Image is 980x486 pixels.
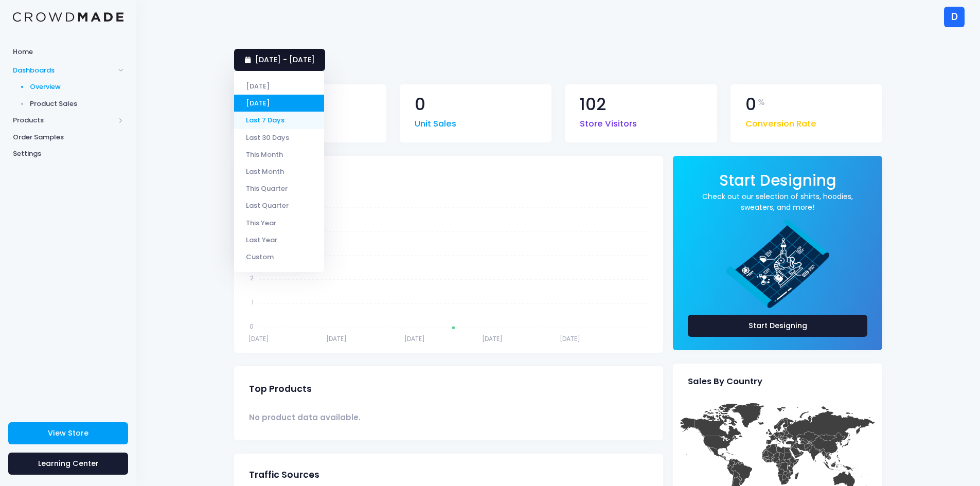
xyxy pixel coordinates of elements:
span: Learning Center [38,458,99,469]
tspan: 1 [252,298,254,307]
a: Learning Center [8,453,128,475]
span: Top Products [249,384,312,394]
li: Last Month [234,163,324,180]
span: Overview [30,82,124,92]
span: % [758,96,765,109]
span: Start Designing [719,170,836,191]
span: Traffic Sources [249,470,319,480]
span: Unit Sales [415,113,456,131]
li: [DATE] [234,78,324,95]
li: Last Year [234,231,324,248]
span: Conversion Rate [745,113,816,131]
img: Logo [13,12,123,22]
span: 0 [745,96,756,113]
a: Start Designing [688,315,867,337]
span: Home [13,47,123,57]
span: 102 [580,96,606,113]
tspan: [DATE] [560,334,580,343]
li: This Quarter [234,180,324,197]
span: Store Visitors [580,113,637,131]
li: Last Quarter [234,197,324,214]
li: Custom [234,248,324,265]
tspan: [DATE] [326,334,347,343]
span: Product Sales [30,99,124,109]
span: Order Samples [13,132,123,142]
span: Products [13,115,115,125]
a: Check out our selection of shirts, hoodies, sweaters, and more! [688,191,867,213]
span: 0 [415,96,425,113]
li: This Month [234,146,324,163]
tspan: [DATE] [404,334,425,343]
li: Last 30 Days [234,129,324,146]
tspan: 2 [250,274,254,282]
div: D [944,7,965,27]
span: Settings [13,149,123,159]
li: Last 7 Days [234,112,324,129]
li: [DATE] [234,95,324,112]
tspan: [DATE] [248,334,269,343]
span: No product data available. [249,412,361,423]
span: View Store [48,428,88,438]
tspan: [DATE] [482,334,503,343]
a: View Store [8,422,128,444]
a: [DATE] - [DATE] [234,49,325,71]
a: Start Designing [719,178,836,188]
li: This Year [234,214,324,231]
span: Sales By Country [688,376,762,387]
span: Dashboards [13,65,115,76]
tspan: 0 [250,322,254,331]
span: [DATE] - [DATE] [255,55,315,65]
